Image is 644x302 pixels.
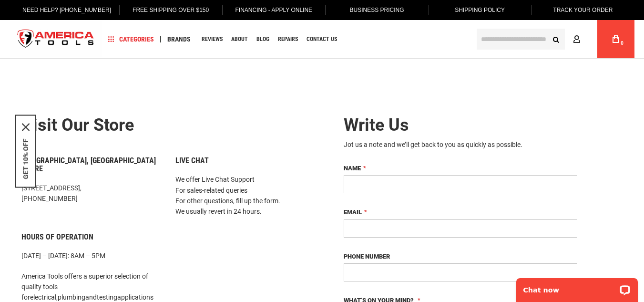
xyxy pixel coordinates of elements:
span: Write Us [344,115,409,135]
a: Categories [104,33,158,46]
svg: close icon [22,123,30,131]
span: Categories [108,36,154,42]
span: Blog [256,36,269,42]
span: Contact Us [307,36,337,42]
iframe: LiveChat chat widget [510,272,644,302]
h6: Hours of Operation [21,233,161,241]
span: Name [344,165,361,172]
a: About [227,33,252,46]
button: GET 10% OFF [22,138,30,179]
p: [STREET_ADDRESS], [PHONE_NUMBER] [21,183,161,204]
a: 0 [607,20,625,58]
a: store logo [10,21,102,57]
h6: [GEOGRAPHIC_DATA], [GEOGRAPHIC_DATA] Store [21,156,161,173]
button: Search [547,30,565,48]
p: [DATE] – [DATE]: 8AM – 5PM [21,250,161,261]
span: Phone Number [344,253,390,260]
a: electrical [30,293,56,301]
span: About [231,36,248,42]
a: Repairs [274,33,302,46]
a: plumbing [58,293,85,301]
a: Contact Us [302,33,341,46]
a: Blog [252,33,274,46]
a: testing [97,293,117,301]
span: 0 [621,41,624,46]
span: Reviews [202,36,223,42]
span: Brands [167,36,191,42]
span: Email [344,208,362,216]
h6: Live Chat [175,156,315,165]
p: We offer Live Chat Support For sales-related queries For other questions, fill up the form. We us... [175,174,315,217]
span: Repairs [278,36,298,42]
a: Reviews [197,33,227,46]
button: Close [22,123,30,131]
a: Brands [163,33,195,46]
div: Jot us a note and we’ll get back to you as quickly as possible. [344,140,577,149]
img: America Tools [10,21,102,57]
span: Shipping Policy [455,7,505,13]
